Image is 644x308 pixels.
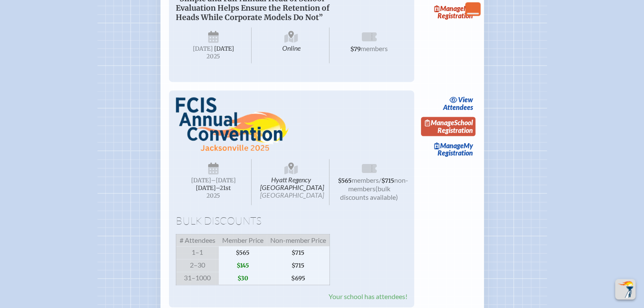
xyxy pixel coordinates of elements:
span: [DATE] [214,45,234,52]
span: Member Price [219,234,267,246]
a: ManageSchool Registration [421,117,475,136]
span: $565 [338,177,352,184]
span: members [352,176,379,184]
span: 1–1 [176,246,219,259]
span: $695 [267,272,330,285]
span: Online [253,27,329,63]
span: 2025 [183,193,245,199]
span: $715 [267,246,330,259]
span: Non-member Price [267,234,330,246]
button: Scroll Top [615,279,635,299]
span: $715 [267,259,330,272]
a: viewAttendees [441,94,475,113]
span: [DATE] [193,45,213,52]
span: 2025 [183,53,245,60]
a: ManageMy Registration [421,139,475,159]
span: (bulk discounts available) [340,184,398,201]
span: Manage [425,118,454,127]
span: # Attendees [176,234,219,246]
img: FCIS Convention 2025 [176,97,289,152]
span: Manage [434,141,464,150]
span: $145 [219,259,267,272]
span: view [458,95,473,104]
span: Your school has attendees! [329,292,407,300]
span: Manage [434,4,464,12]
span: [GEOGRAPHIC_DATA] [260,191,324,199]
span: $715 [381,177,394,184]
span: [DATE]–⁠21st [196,184,231,192]
a: ManageMy Registration [421,2,475,22]
span: non-members [348,176,408,193]
span: 2–30 [176,259,219,272]
span: $565 [219,246,267,259]
span: –[DATE] [211,177,236,184]
span: 31–1000 [176,272,219,285]
span: Hyatt Regency [GEOGRAPHIC_DATA] [253,159,329,205]
img: To the top [617,281,634,298]
span: members [361,44,388,52]
span: [DATE] [191,177,211,184]
h1: Bulk Discounts [176,215,407,227]
span: $79 [350,46,361,53]
span: / [379,176,381,184]
span: $30 [219,272,267,285]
